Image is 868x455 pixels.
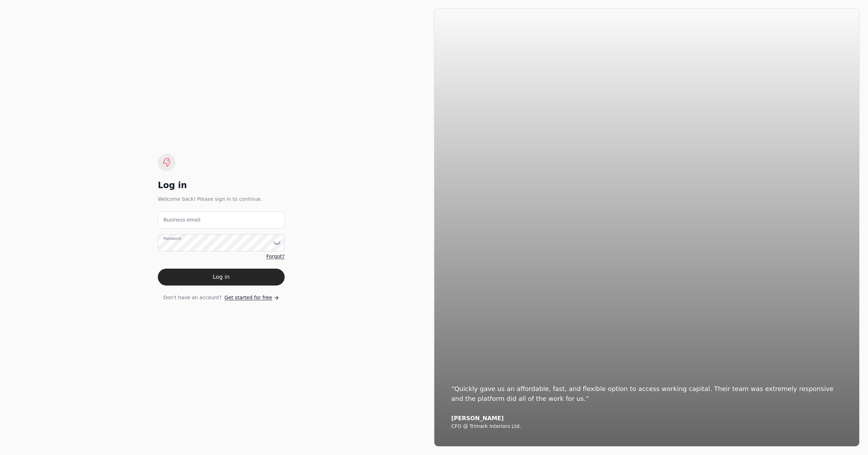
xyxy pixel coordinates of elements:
div: CFO @ Trimark Interiors Ltd. [451,423,842,430]
div: Welcome back! Please sign in to continue. [158,195,285,203]
a: Forgot? [266,253,285,260]
a: Get started for free [224,294,279,301]
label: Business email [163,216,200,224]
span: Get started for free [224,294,272,301]
label: Password [163,236,181,242]
button: Log in [158,269,285,286]
div: “Quickly gave us an affordable, fast, and flexible option to access working capital. Their team w... [451,384,842,404]
span: Don't have an account? [163,294,222,301]
div: Log in [158,180,285,191]
div: [PERSON_NAME] [451,415,842,422]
